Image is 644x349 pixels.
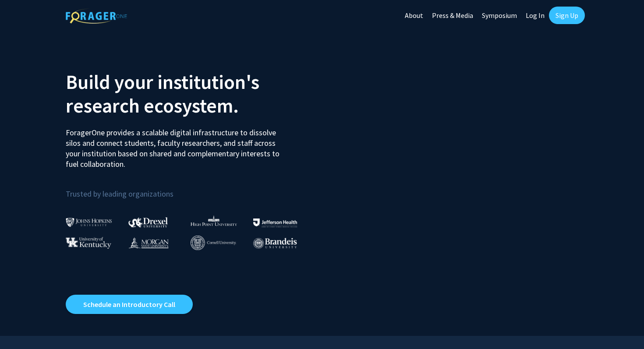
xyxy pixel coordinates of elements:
[128,217,168,227] img: Drexel University
[66,70,315,117] h2: Build your institution's research ecosystem.
[253,238,297,249] img: Brandeis University
[66,8,127,24] img: ForagerOne Logo
[66,176,315,201] p: Trusted by leading organizations
[191,236,236,250] img: Cornell University
[549,7,585,24] a: Sign Up
[66,237,111,249] img: University of Kentucky
[253,219,297,227] img: Thomas Jefferson University
[66,295,193,314] a: Opens in a new tab
[66,121,286,169] p: ForagerOne provides a scalable digital infrastructure to dissolve silos and connect students, fac...
[66,218,112,227] img: Johns Hopkins University
[191,215,237,226] img: High Point University
[128,237,169,248] img: Morgan State University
